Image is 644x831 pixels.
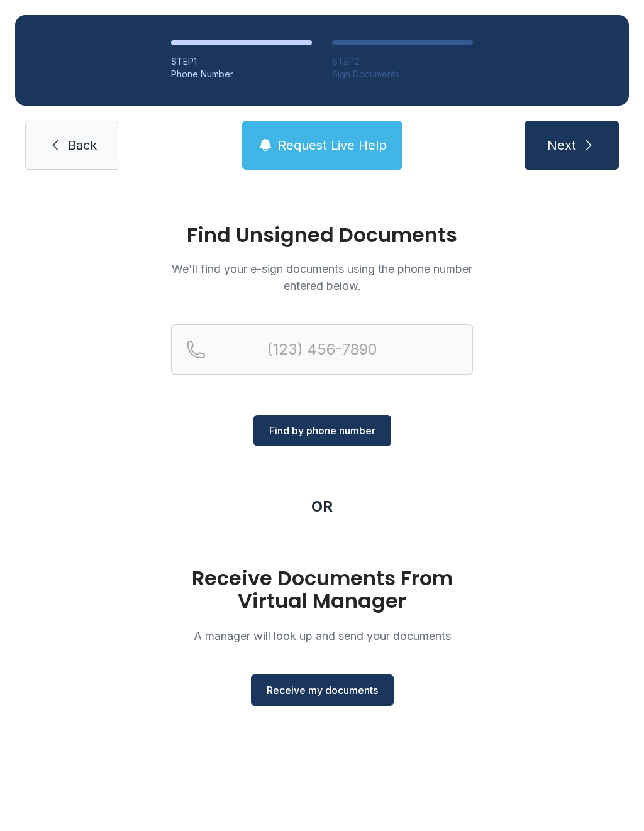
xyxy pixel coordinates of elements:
p: A manager will look up and send your documents [171,627,473,644]
div: Sign Documents [332,68,473,80]
div: STEP 1 [171,55,312,68]
span: Request Live Help [278,136,387,154]
div: Phone Number [171,68,312,80]
div: OR [311,497,333,517]
span: Receive my documents [267,683,378,698]
h1: Find Unsigned Documents [171,225,473,245]
span: Back [68,136,97,154]
p: We'll find your e-sign documents using the phone number entered below. [171,260,473,294]
input: Reservation phone number [171,324,473,375]
span: Next [547,136,576,154]
span: Find by phone number [269,423,375,438]
h1: Receive Documents From Virtual Manager [171,567,473,612]
div: STEP 2 [332,55,473,68]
